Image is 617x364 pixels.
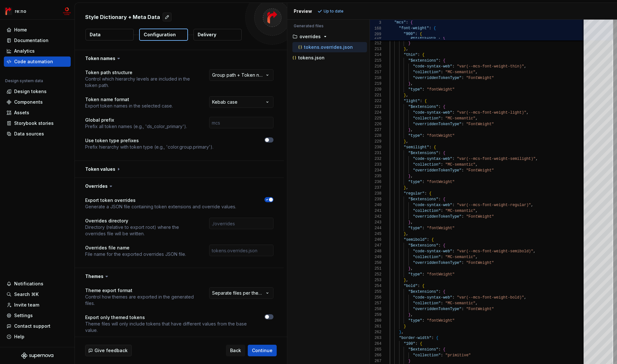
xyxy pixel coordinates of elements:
span: } [408,41,410,46]
span: "collection" [413,301,441,306]
span: "type" [408,87,422,92]
div: Settings [14,312,33,319]
div: 260 [370,318,381,324]
p: Generated files [294,23,363,29]
div: 248 [370,248,381,254]
span: , [535,157,538,161]
span: { [422,284,424,288]
button: Continue [248,345,277,356]
span: "code-syntax-web" [413,157,452,161]
p: Prefix all token names (e.g., 'ds_color_primary'). [85,123,187,130]
div: 247 [370,243,381,248]
span: : [461,122,464,126]
span: : [422,87,424,92]
span: : [452,64,454,69]
div: Assets [14,109,29,116]
div: Search ⌘K [14,291,39,298]
div: 223 [370,104,381,110]
div: Home [14,27,27,33]
div: 262 [370,329,381,335]
button: Notifications [4,279,71,289]
span: : [406,20,408,25]
span: "$extensions" [408,197,438,202]
span: "regular" [404,191,425,196]
div: 220 [370,87,381,92]
span: , [406,186,408,190]
span: : [415,32,417,36]
div: 251 [370,266,381,272]
p: Up to date [324,9,344,14]
span: "MC-semantic" [445,301,475,306]
span: : [438,243,441,248]
div: Documentation [14,37,49,44]
div: 239 [370,196,381,202]
span: , [410,220,413,225]
span: "$extensions" [408,105,438,109]
div: 214 [370,52,381,58]
button: Configuration [139,29,188,41]
div: Data sources [14,131,44,137]
span: : [429,26,431,30]
div: 255 [370,289,381,295]
span: , [410,266,413,271]
span: 168 [370,26,381,31]
span: , [475,162,478,167]
div: Analytics [14,48,35,54]
span: : [452,157,454,161]
p: Export token overrides [85,197,236,204]
span: "code-syntax-web" [413,203,452,207]
span: { [436,336,438,340]
div: 215 [370,58,381,64]
span: } [404,324,406,329]
p: File name for the exported overrides JSON file. [85,251,186,257]
span: , [406,232,408,236]
span: { [434,145,436,150]
span: "var(--mcs-font-weight-semilight)" [457,157,535,161]
p: Data [90,31,101,38]
div: 261 [370,324,381,329]
span: "$extensions" [408,151,438,155]
span: "bold" [404,284,417,288]
span: { [443,58,445,63]
div: 216 [370,64,381,69]
span: , [406,139,408,144]
span: "fontWeight" [427,180,454,184]
div: 242 [370,214,381,220]
div: Design tokens [14,88,47,95]
span: "code-syntax-web" [413,249,452,254]
span: : [422,318,424,323]
span: "var(--mcs-font-weight-thin)" [457,64,524,69]
span: : [420,99,422,103]
span: { [420,32,422,36]
a: Invite team [4,300,71,310]
span: "collection" [413,209,441,213]
span: : [438,151,441,155]
span: "type" [408,318,422,323]
span: "type" [408,134,422,138]
span: "collection" [413,70,441,74]
a: Components [4,97,71,107]
span: , [526,110,528,115]
span: "code-syntax-web" [413,110,452,115]
span: "fontWeight" [427,134,454,138]
div: 253 [370,277,381,283]
span: "collection" [413,255,441,259]
div: 229 [370,139,381,144]
button: Delivery [193,29,242,40]
div: 234 [370,168,381,173]
span: : [438,105,441,109]
span: } [408,128,410,132]
span: Back [230,347,241,354]
div: 235 [370,173,381,179]
svg: Supernova Logo [21,352,53,359]
span: , [475,70,478,74]
div: 231 [370,150,381,156]
span: : [461,168,464,173]
span: "border-width" [399,336,431,340]
span: } [408,174,410,178]
button: tokens.overrides.json [292,44,367,51]
span: "overriddenTokenType" [413,214,461,219]
div: Storybook stories [14,120,54,126]
p: Configuration [144,31,176,38]
span: "overriddenTokenType" [413,168,461,173]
